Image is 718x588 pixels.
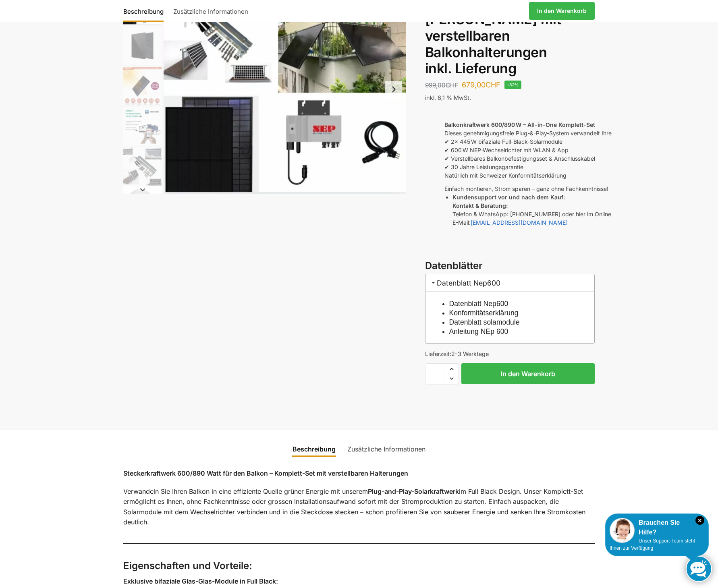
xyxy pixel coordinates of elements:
[121,106,162,146] li: 4 / 10
[471,219,568,226] a: [EMAIL_ADDRESS][DOMAIN_NAME]
[425,259,595,273] h3: Datenblätter
[462,81,500,89] bdi: 679,00
[449,327,508,335] a: Anleitung NEp 600
[123,67,162,105] img: Bificial 30 % mehr Leistung
[385,81,402,98] button: Next slide
[449,318,520,326] a: Datenblatt solamodule
[425,350,489,357] span: Lieferzeit:
[610,518,704,537] div: Brauchen Sie Hilfe?
[121,66,162,106] li: 3 / 10
[342,439,430,459] a: Zusätzliche Informationen
[425,274,595,292] h3: Datenblatt Nep600
[529,2,595,20] a: In den Warenkorb
[425,94,471,101] span: inkl. 8,1 % MwSt.
[423,389,596,412] iframe: Sicherer Rahmen für schnelle Bezahlvorgänge
[504,81,522,89] span: -32%
[121,186,162,227] li: 6 / 10
[446,81,458,89] span: CHF
[451,350,489,357] span: 2-3 Werktage
[123,469,408,477] strong: Steckerkraftwerk 600/890 Watt für den Balkon – Komplett-Set mit verstellbaren Halterungen
[449,300,508,308] a: Datenblatt Nep600
[425,363,445,384] input: Produktmenge
[444,121,595,128] strong: Balkonkraftwerk 600/890 W – All-in-One Komplett-Set
[449,309,519,317] a: Konformitätserklärung
[123,186,162,194] button: Next slide
[452,202,508,209] strong: Kontakt & Beratung:
[121,146,162,186] li: 5 / 10
[288,439,340,459] a: Beschreibung
[445,373,459,384] span: Reduce quantity
[121,25,162,66] li: 2 / 10
[425,81,458,89] bdi: 999,00
[486,81,500,89] span: CHF
[610,538,695,551] span: Unser Support-Team steht Ihnen zur Verfügung
[123,147,162,186] img: Aufstaenderung-Balkonkraftwerk_713x
[368,487,459,495] strong: Plug-and-Play-Solarkraftwerk
[169,1,252,21] a: Zusätzliche Informationen
[461,363,595,384] button: In den Warenkorb
[610,518,635,543] img: Customer service
[452,194,565,201] strong: Kundensupport vor und nach dem Kauf:
[123,27,162,65] img: Maysun
[123,577,278,585] strong: Exklusive bifaziale Glas-Glas-Module in Full Black:
[445,364,459,374] span: Increase quantity
[123,107,162,145] img: H2c172fe1dfc145729fae6a5890126e09w.jpg_960x960_39c920dd-527c-43d8-9d2f-57e1d41b5fed_1445x
[123,1,168,21] a: Beschreibung
[695,516,704,525] i: Schließen
[123,487,595,528] p: Verwandeln Sie Ihren Balkon in eine effiziente Quelle grüner Energie mit unserem im Full Black De...
[123,560,252,571] strong: Eigenschaften und Vorteile:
